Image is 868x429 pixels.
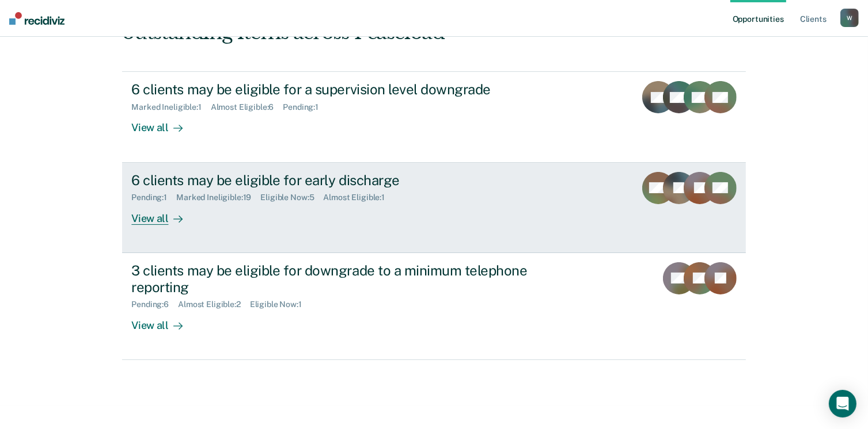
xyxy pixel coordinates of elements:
div: View all [131,202,196,225]
div: Marked Ineligible : 19 [176,193,260,202]
img: Recidiviz [9,12,65,25]
div: Eligible Now : 1 [250,300,311,309]
div: Almost Eligible : 1 [323,193,394,202]
div: Marked Ineligible : 1 [131,102,210,112]
div: 6 clients may be eligible for early discharge [131,172,536,189]
a: 3 clients may be eligible for downgrade to a minimum telephone reportingPending:6Almost Eligible:... [122,253,745,360]
div: Pending : 1 [131,193,176,202]
a: 6 clients may be eligible for early dischargePending:1Marked Ineligible:19Eligible Now:5Almost El... [122,163,745,253]
div: Open Intercom Messenger [829,390,856,417]
div: View all [131,309,196,332]
div: 6 clients may be eligible for a supervision level downgrade [131,81,536,98]
div: Pending : 1 [283,102,328,112]
button: W [840,9,859,27]
div: View all [131,112,196,135]
div: Almost Eligible : 6 [211,102,283,112]
div: 3 clients may be eligible for downgrade to a minimum telephone reporting [131,262,536,296]
a: 6 clients may be eligible for a supervision level downgradeMarked Ineligible:1Almost Eligible:6Pe... [122,71,745,162]
div: Pending : 6 [131,300,178,309]
div: Eligible Now : 5 [260,193,323,202]
div: Almost Eligible : 2 [178,300,250,309]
